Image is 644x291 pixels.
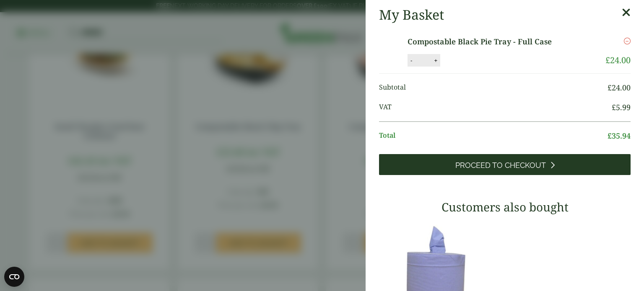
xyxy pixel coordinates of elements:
[431,57,440,64] button: +
[379,130,608,142] span: Total
[379,7,444,23] h2: My Basket
[624,36,631,46] a: Remove this item
[379,154,631,175] a: Proceed to Checkout
[605,54,631,66] bdi: 24.00
[4,267,24,287] button: Open CMP widget
[612,102,616,112] span: £
[608,131,612,141] span: £
[605,54,610,66] span: £
[608,82,612,93] span: £
[608,82,631,93] bdi: 24.00
[408,57,415,64] button: -
[379,102,612,113] span: VAT
[408,36,579,47] a: Compostable Black Pie Tray - Full Case
[608,131,631,141] bdi: 35.94
[379,200,631,214] h3: Customers also bought
[379,82,608,93] span: Subtotal
[612,102,631,112] bdi: 5.99
[455,161,546,170] span: Proceed to Checkout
